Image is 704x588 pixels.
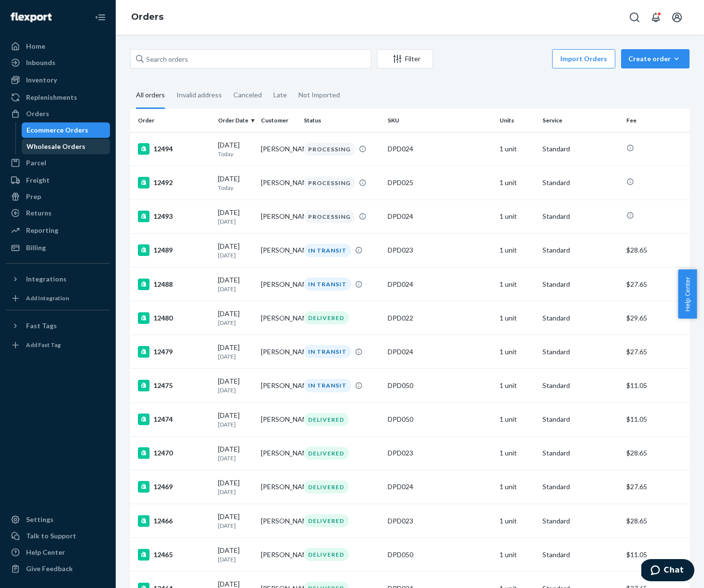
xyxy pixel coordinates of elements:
[138,312,210,324] div: 12480
[27,125,88,135] div: Ecommerce Orders
[130,109,214,132] th: Order
[26,93,77,102] div: Replenishments
[273,82,287,107] div: Late
[628,54,682,64] div: Create order
[257,132,300,166] td: [PERSON_NAME]
[542,516,619,526] p: Standard
[388,414,492,424] div: DPD050
[496,538,539,572] td: 1 unit
[257,436,300,470] td: [PERSON_NAME]
[218,454,253,462] p: [DATE]
[26,564,73,574] div: Give Feedback
[304,143,355,156] div: PROCESSING
[6,528,110,544] button: Talk to Support
[218,478,253,496] div: [DATE]
[257,166,300,200] td: [PERSON_NAME]
[6,39,110,54] a: Home
[304,345,351,358] div: IN TRANSIT
[678,269,697,319] button: Help Center
[91,8,110,27] button: Close Navigation
[378,54,433,64] div: Filter
[623,369,690,402] td: $11.05
[388,347,492,357] div: DPD024
[6,318,110,334] button: Fast Tags
[138,244,210,256] div: 12489
[496,200,539,233] td: 1 unit
[388,516,492,526] div: DPD023
[388,313,492,323] div: DPD022
[6,205,110,221] a: Returns
[138,380,210,391] div: 12475
[304,278,351,291] div: IN TRANSIT
[26,548,65,557] div: Help Center
[388,280,492,289] div: DPD024
[496,504,539,538] td: 1 unit
[496,436,539,470] td: 1 unit
[641,559,694,583] iframe: Opens a widget where you can chat to one of our agents
[621,49,690,68] button: Create order
[388,550,492,560] div: DPD050
[138,481,210,493] div: 12469
[261,116,296,124] div: Customer
[26,531,76,541] div: Talk to Support
[131,12,163,22] a: Orders
[218,184,253,192] p: Today
[623,436,690,470] td: $28.65
[176,82,222,107] div: Invalid address
[218,546,253,563] div: [DATE]
[218,420,253,428] p: [DATE]
[257,200,300,233] td: [PERSON_NAME]
[377,49,433,68] button: Filter
[26,75,57,85] div: Inventory
[218,208,253,226] div: [DATE]
[123,3,171,31] ol: breadcrumbs
[26,41,45,51] div: Home
[300,109,384,132] th: Status
[496,233,539,267] td: 1 unit
[623,335,690,369] td: $27.65
[388,448,492,458] div: DPD023
[542,550,619,560] p: Standard
[384,109,496,132] th: SKU
[542,347,619,357] p: Standard
[218,217,253,226] p: [DATE]
[257,538,300,572] td: [PERSON_NAME]
[542,381,619,390] p: Standard
[257,301,300,335] td: [PERSON_NAME]
[6,337,110,353] a: Add Fast Tag
[496,109,539,132] th: Units
[496,267,539,301] td: 1 unit
[623,402,690,436] td: $11.05
[130,49,371,68] input: Search orders
[26,226,58,235] div: Reporting
[542,144,619,154] p: Standard
[6,545,110,560] a: Help Center
[138,549,210,561] div: 12465
[218,150,253,158] p: Today
[136,82,165,109] div: All orders
[304,514,349,527] div: DELIVERED
[257,369,300,402] td: [PERSON_NAME]
[26,515,54,524] div: Settings
[218,376,253,394] div: [DATE]
[27,142,85,151] div: Wholesale Orders
[257,470,300,504] td: [PERSON_NAME]
[218,488,253,496] p: [DATE]
[388,381,492,390] div: DPD050
[218,140,253,158] div: [DATE]
[26,58,55,67] div: Inbounds
[218,521,253,530] p: [DATE]
[233,82,262,107] div: Canceled
[388,245,492,255] div: DPD023
[388,482,492,492] div: DPD024
[218,444,253,462] div: [DATE]
[623,109,690,132] th: Fee
[496,132,539,166] td: 1 unit
[26,294,69,302] div: Add Integration
[11,13,52,22] img: Flexport logo
[496,166,539,200] td: 1 unit
[623,538,690,572] td: $11.05
[6,291,110,306] a: Add Integration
